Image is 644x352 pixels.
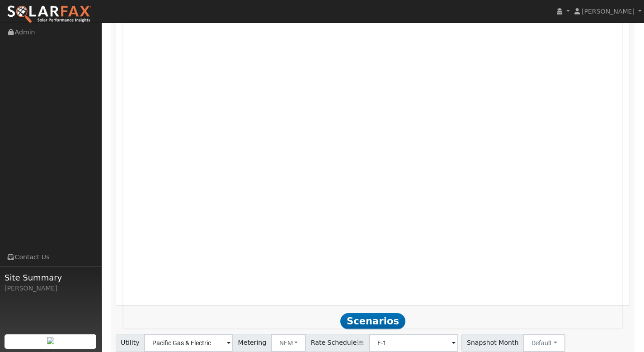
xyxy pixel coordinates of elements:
[116,334,145,352] span: Utility
[47,337,54,344] img: retrieve
[306,334,370,352] span: Rate Schedule
[5,284,97,293] div: [PERSON_NAME]
[523,334,565,352] button: Default
[233,334,272,352] span: Metering
[5,271,97,284] span: Site Summary
[7,5,92,24] img: SolarFax
[369,334,458,352] input: Select a Rate Schedule
[271,334,306,352] button: NEM
[144,334,233,352] input: Select a Utility
[582,8,635,15] span: [PERSON_NAME]
[461,334,524,352] span: Snapshot Month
